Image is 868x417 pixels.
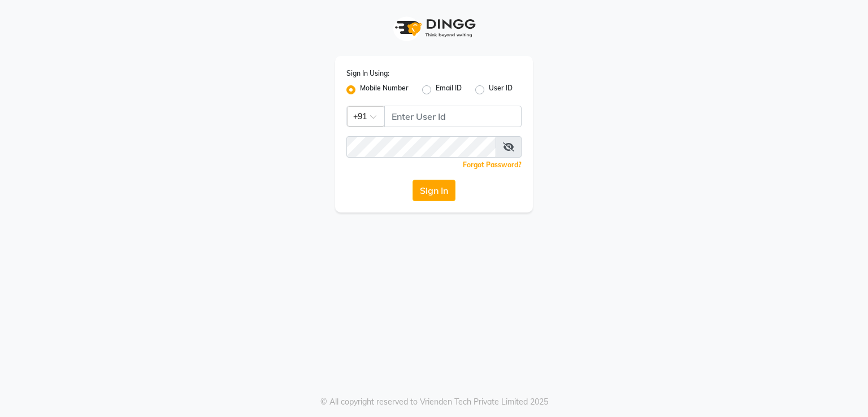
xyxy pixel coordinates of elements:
[346,136,496,158] input: Username
[413,180,455,201] button: Sign In
[463,160,522,169] a: Forgot Password?
[436,83,462,97] label: Email ID
[389,11,479,45] img: logo1.svg
[489,83,513,97] label: User ID
[346,68,389,79] label: Sign In Using:
[384,106,522,127] input: Username
[360,83,409,97] label: Mobile Number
